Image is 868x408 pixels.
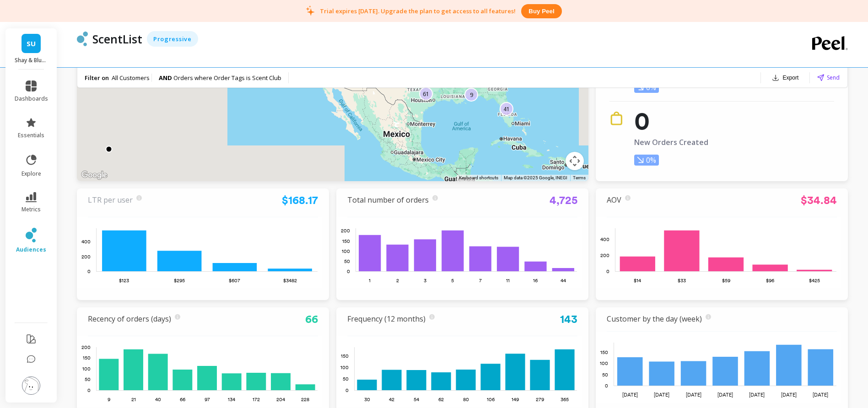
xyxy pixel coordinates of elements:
a: Frequency (12 months) [347,314,426,324]
span: Map data ©2025 Google, INEGI [504,175,567,180]
a: Customer by the day (week) [607,314,702,324]
a: AOV [607,195,621,205]
p: 0 [634,112,708,130]
p: Trial expires [DATE]. Upgrade the plan to get access to all features! [320,7,516,15]
a: 143 [560,312,577,326]
span: All Customers [112,74,150,82]
p: New Orders Created [634,138,708,146]
a: LTR per user [88,195,133,205]
a: 4,725 [550,193,577,207]
span: audiences [16,246,46,253]
p: Shay & Blue USA [15,57,48,64]
p: 9 [470,91,473,99]
button: Send [817,73,840,82]
p: 41 [503,105,510,113]
div: Progressive [147,31,198,47]
span: dashboards [15,95,48,102]
a: 66 [305,312,318,326]
a: $34.84 [801,193,837,207]
img: icon [609,112,623,125]
button: Keyboard shortcuts [459,175,498,181]
img: profile picture [22,376,40,395]
span: essentials [18,132,44,139]
img: header icon [77,32,88,46]
img: Google [79,169,109,181]
a: Recency of orders (days) [88,314,171,324]
span: explore [22,170,41,177]
button: Buy peel [521,4,561,18]
a: Total number of orders [347,195,429,205]
span: Orders where Order Tags is Scent Club [173,74,281,82]
p: 0% [634,155,659,166]
p: 61 [423,90,429,98]
strong: AND [159,74,173,82]
a: Open this area in Google Maps (opens a new window) [79,169,109,181]
a: $168.17 [282,193,318,207]
p: ScentList [92,31,142,47]
span: SU [27,38,36,49]
p: Filter on [85,74,109,82]
span: metrics [22,206,41,213]
span: Send [827,73,840,82]
a: Terms (opens in new tab) [573,175,586,180]
button: Export [768,71,803,84]
button: Map camera controls [566,152,584,170]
